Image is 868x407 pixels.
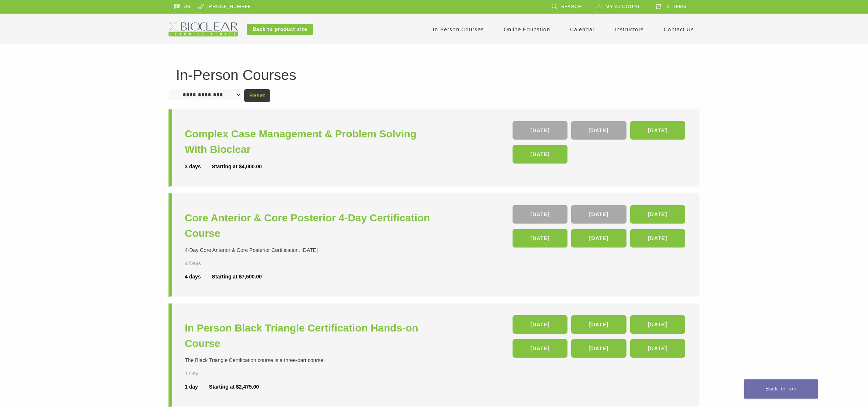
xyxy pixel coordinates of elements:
a: In Person Black Triangle Certification Hands-on Course [185,320,436,351]
span: 0 items [667,4,687,10]
a: Calendar [570,26,595,33]
a: [DATE] [630,315,685,334]
a: [DATE] [513,145,567,164]
span: My Account [605,4,640,10]
a: [DATE] [513,229,567,248]
a: [DATE] [571,205,626,224]
a: Back To Top [744,379,818,399]
a: Complex Case Management & Problem Solving With Bioclear [185,126,436,157]
a: [DATE] [630,229,685,248]
div: Starting at $7,500.00 [212,273,262,281]
a: Back to product site [247,24,313,35]
a: [DATE] [630,339,685,358]
a: Online Education [504,26,550,33]
a: [DATE] [630,205,685,224]
div: 4 days [185,273,212,281]
div: , , , , , [513,205,687,251]
a: [DATE] [513,121,567,140]
a: [DATE] [571,315,626,334]
a: Core Anterior & Core Posterior 4-Day Certification Course [185,210,436,241]
a: Reset [244,89,270,102]
div: The Black Triangle Certification course is a three-part course. [185,357,436,364]
a: Contact Us [664,26,694,33]
a: [DATE] [571,121,626,140]
a: [DATE] [513,205,567,224]
div: , , , [513,121,687,167]
div: 4 Days [185,260,222,267]
img: Bioclear [169,22,238,36]
a: [DATE] [630,121,685,140]
div: , , , , , [513,315,687,361]
div: 4-Day Core Anterior & Core Posterior Certification. [DATE] [185,246,436,254]
a: [DATE] [513,315,567,334]
div: 1 day [185,383,209,391]
div: Starting at $4,000.00 [212,163,262,171]
a: [DATE] [571,339,626,358]
div: 3 days [185,163,212,171]
a: Instructors [615,26,644,33]
div: Starting at $2,475.00 [209,383,259,391]
a: [DATE] [513,339,567,358]
a: [DATE] [571,229,626,248]
span: Search [561,4,582,10]
h1: In-Person Courses [176,68,692,82]
a: In-Person Courses [433,26,484,33]
div: 1 Day [185,370,222,378]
